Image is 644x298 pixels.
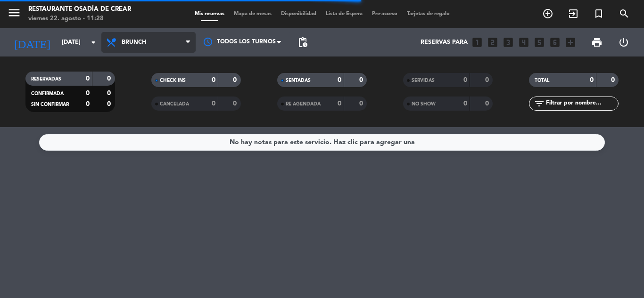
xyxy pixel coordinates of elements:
span: SIN CONFIRMAR [31,102,69,107]
strong: 0 [590,77,594,83]
span: RESERVADAS [31,77,61,81]
span: CONFIRMADA [31,91,64,96]
strong: 0 [485,100,491,107]
strong: 0 [86,101,90,107]
strong: 0 [212,77,215,83]
span: Pre-acceso [367,11,402,16]
i: [DATE] [7,32,57,53]
strong: 0 [359,77,365,83]
span: Tarjetas de regalo [402,11,454,16]
i: looks_two [487,36,499,48]
div: LOG OUT [610,28,637,56]
strong: 0 [338,100,341,107]
i: filter_list [534,98,545,109]
span: Reservas para [421,39,468,46]
strong: 0 [359,100,365,107]
span: print [591,37,603,48]
span: CHECK INS [160,78,186,83]
i: looks_4 [518,36,530,48]
strong: 0 [107,75,113,82]
strong: 0 [86,75,90,82]
div: viernes 22. agosto - 11:28 [28,14,131,24]
i: looks_3 [502,36,514,48]
button: menu [7,6,21,23]
span: Brunch [122,39,146,46]
strong: 0 [233,77,239,83]
strong: 0 [485,77,491,83]
i: looks_6 [549,36,561,48]
strong: 0 [233,100,239,107]
i: menu [7,6,21,20]
span: Mis reservas [190,11,229,16]
strong: 0 [86,90,90,97]
strong: 0 [611,77,617,83]
span: Mapa de mesas [229,11,276,16]
span: pending_actions [297,37,308,48]
i: looks_5 [533,36,545,48]
span: CANCELADA [160,102,189,106]
span: SERVIDAS [412,78,435,83]
span: RE AGENDADA [286,102,321,106]
strong: 0 [463,100,467,107]
span: Disponibilidad [276,11,321,16]
div: Restaurante Osadía de Crear [28,5,131,14]
div: No hay notas para este servicio. Haz clic para agregar una [230,137,415,148]
strong: 0 [338,77,341,83]
span: SENTADAS [286,78,311,83]
strong: 0 [107,101,113,107]
i: add_circle_outline [542,8,553,19]
strong: 0 [463,77,467,83]
span: Lista de Espera [321,11,367,16]
i: turned_in_not [593,8,604,19]
span: TOTAL [535,78,549,83]
i: looks_one [471,36,483,48]
strong: 0 [107,90,113,97]
strong: 0 [212,100,215,107]
span: NO SHOW [412,102,436,106]
i: exit_to_app [568,8,579,19]
input: Filtrar por nombre... [545,98,618,109]
i: arrow_drop_down [88,37,99,48]
i: add_box [564,36,577,48]
i: search [619,8,630,19]
i: power_settings_new [618,37,629,48]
